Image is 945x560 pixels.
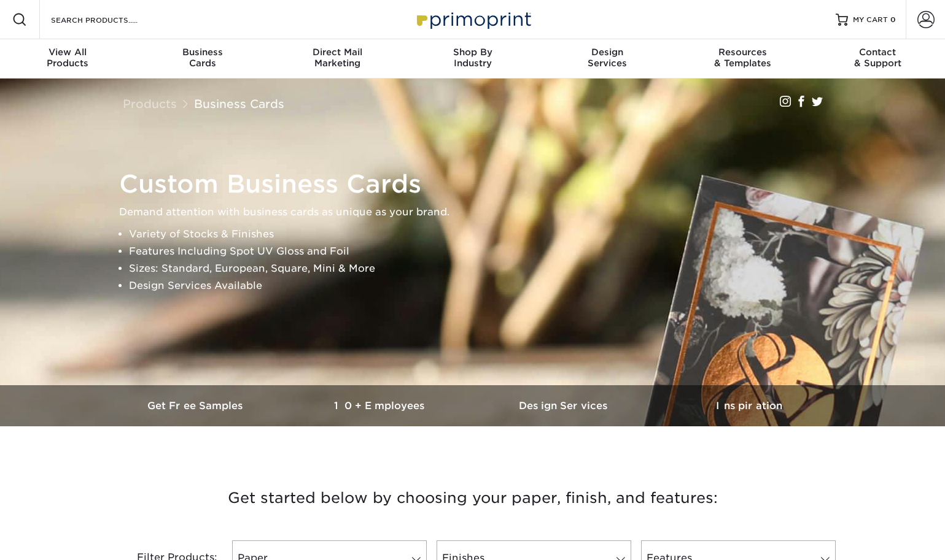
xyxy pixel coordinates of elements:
[810,47,945,58] span: Contact
[114,470,832,526] h3: Get started below by choosing your paper, finish, and features:
[50,12,169,27] input: SEARCH PRODUCTS.....
[289,385,473,426] a: 10+ Employees
[119,204,838,221] p: Demand attention with business cards as unique as your brand.
[405,39,540,79] a: Shop ByIndustry
[657,400,841,412] h3: Inspiration
[675,47,810,69] div: & Templates
[104,385,289,426] a: Get Free Samples
[657,385,841,426] a: Inspiration
[540,47,675,58] span: Design
[675,47,810,58] span: Resources
[194,97,284,110] a: Business Cards
[405,47,540,58] span: Shop By
[270,47,405,69] div: Marketing
[810,47,945,69] div: & Support
[135,47,270,69] div: Cards
[473,400,657,412] h3: Design Services
[129,277,838,294] li: Design Services Available
[405,47,540,69] div: Industry
[119,169,838,199] h1: Custom Business Cards
[810,39,945,79] a: Contact& Support
[540,47,675,69] div: Services
[135,39,270,79] a: BusinessCards
[411,6,534,33] img: Primoprint
[473,385,657,426] a: Design Services
[675,39,810,79] a: Resources& Templates
[104,400,289,412] h3: Get Free Samples
[289,400,473,412] h3: 10+ Employees
[129,243,838,260] li: Features Including Spot UV Gloss and Foil
[540,39,675,79] a: DesignServices
[853,15,888,25] span: MY CART
[129,260,838,277] li: Sizes: Standard, European, Square, Mini & More
[123,97,177,110] a: Products
[135,47,270,58] span: Business
[270,39,405,79] a: Direct MailMarketing
[129,226,838,243] li: Variety of Stocks & Finishes
[270,47,405,58] span: Direct Mail
[890,15,896,24] span: 0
